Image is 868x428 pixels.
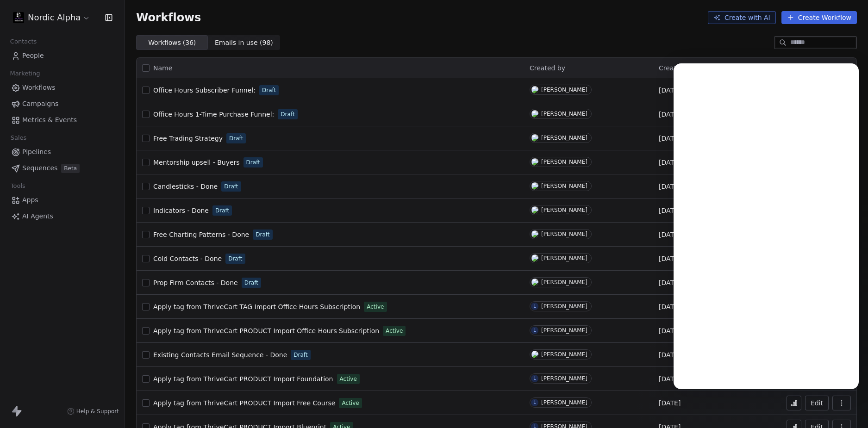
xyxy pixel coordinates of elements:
[837,397,859,419] iframe: Intercom live chat
[659,278,681,287] span: [DATE]
[7,192,117,208] a: Apps
[541,111,587,117] div: [PERSON_NAME]
[153,86,256,95] a: Office Hours Subscriber Funnel:
[244,279,258,287] span: Draft
[76,408,119,415] span: Help & Support
[153,159,240,166] span: Mentorship upsell - Buyers
[7,96,117,112] a: Campaigns
[22,99,58,109] span: Campaigns
[531,351,538,358] img: S
[215,38,273,48] span: Emails in use ( 98 )
[531,182,538,190] img: S
[22,195,38,205] span: Apps
[659,134,681,143] span: [DATE]
[541,327,587,334] div: [PERSON_NAME]
[262,86,276,94] span: Draft
[541,255,587,261] div: [PERSON_NAME]
[708,11,776,24] button: Create with AI
[246,158,260,167] span: Draft
[67,408,119,415] a: Help & Support
[7,209,117,224] a: AI Agents
[153,351,287,359] span: Existing Contacts Email Sequence - Done
[531,110,538,118] img: S
[153,135,223,142] span: Free Trading Strategy
[153,279,238,286] span: Prop Firm Contacts - Done
[659,302,681,311] span: [DATE]
[6,35,41,49] span: Contacts
[7,161,117,176] a: SequencesBeta
[293,351,307,359] span: Draft
[6,131,31,145] span: Sales
[659,326,681,335] span: [DATE]
[659,110,681,119] span: [DATE]
[541,279,587,285] div: [PERSON_NAME]
[224,182,238,191] span: Draft
[281,110,294,118] span: Draft
[22,115,77,125] span: Metrics & Events
[153,111,274,118] span: Office Hours 1-Time Purchase Funnel:
[153,183,218,190] span: Candlesticks - Done
[530,64,565,72] span: Created by
[153,87,256,94] span: Office Hours Subscriber Funnel:
[153,399,335,407] span: Apply tag from ThriveCart PRODUCT Import Free Course
[153,350,287,360] a: Existing Contacts Email Sequence - Done
[153,255,222,262] span: Cold Contacts - Done
[153,374,333,384] a: Apply tag from ThriveCart PRODUCT Import Foundation
[531,158,538,166] img: S
[659,374,681,384] span: [DATE]
[153,230,249,239] a: Free Charting Patterns - Done
[153,231,249,238] span: Free Charting Patterns - Done
[229,134,243,143] span: Draft
[533,303,536,310] div: L
[386,327,403,335] span: Active
[659,64,693,72] span: Created At
[22,83,56,93] span: Workflows
[7,112,117,128] a: Metrics & Events
[153,110,274,119] a: Office Hours 1-Time Purchase Funnel:
[61,164,80,173] span: Beta
[541,183,587,189] div: [PERSON_NAME]
[153,375,333,383] span: Apply tag from ThriveCart PRODUCT Import Foundation
[342,399,359,407] span: Active
[11,10,92,25] button: Nordic Alpha
[153,398,335,408] a: Apply tag from ThriveCart PRODUCT Import Free Course
[153,182,218,191] a: Candlesticks - Done
[533,375,536,382] div: L
[541,303,587,310] div: [PERSON_NAME]
[533,399,536,406] div: L
[659,254,681,263] span: [DATE]
[541,159,587,165] div: [PERSON_NAME]
[531,134,538,142] img: S
[340,375,357,383] span: Active
[153,134,223,143] a: Free Trading Strategy
[256,230,269,239] span: Draft
[659,86,681,95] span: [DATE]
[215,206,229,215] span: Draft
[659,350,681,360] span: [DATE]
[541,351,587,358] div: [PERSON_NAME]
[781,11,857,24] button: Create Workflow
[153,327,379,335] span: Apply tag from ThriveCart PRODUCT Import Office Hours Subscription
[6,67,44,81] span: Marketing
[674,63,859,389] iframe: Intercom live chat
[531,206,538,214] img: S
[153,206,209,215] a: Indicators - Done
[153,302,360,311] a: Apply tag from ThriveCart TAG Import Office Hours Subscription
[22,51,44,61] span: People
[22,163,57,173] span: Sequences
[541,375,587,382] div: [PERSON_NAME]
[541,87,587,93] div: [PERSON_NAME]
[7,144,117,160] a: Pipelines
[153,207,209,214] span: Indicators - Done
[367,303,384,311] span: Active
[22,147,51,157] span: Pipelines
[7,48,117,63] a: People
[805,396,829,410] button: Edit
[153,63,172,73] span: Name
[136,11,201,24] span: Workflows
[659,398,681,408] span: [DATE]
[659,182,681,191] span: [DATE]
[541,135,587,141] div: [PERSON_NAME]
[541,207,587,213] div: [PERSON_NAME]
